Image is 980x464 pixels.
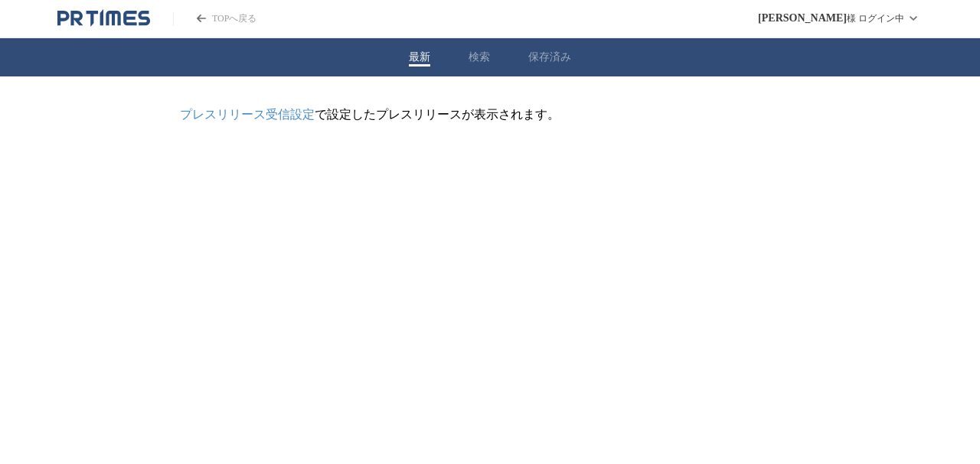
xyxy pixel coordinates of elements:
button: 保存済み [528,50,571,64]
a: PR TIMESのトップページはこちら [173,12,256,25]
a: PR TIMESのトップページはこちら [57,9,150,28]
button: 最新 [409,50,430,64]
a: プレスリリース受信設定 [180,108,315,121]
button: 検索 [469,50,490,64]
span: [PERSON_NAME] [758,12,847,24]
p: で設定したプレスリリースが表示されます。 [180,107,800,123]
